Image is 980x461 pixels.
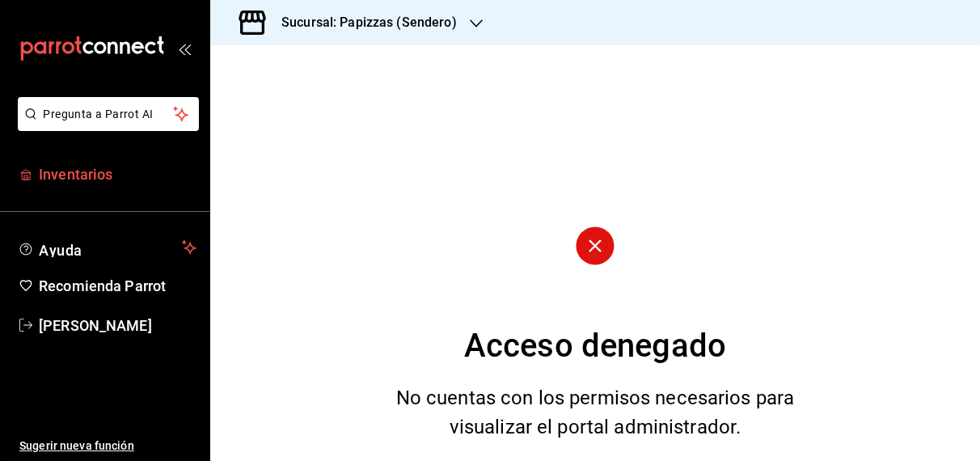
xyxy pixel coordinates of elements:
[268,13,457,32] h3: Sucursal: Papizzas (Sendero)
[11,117,199,134] a: Pregunta a Parrot AI
[44,106,174,123] span: Pregunta a Parrot AI
[39,315,196,336] span: [PERSON_NAME]
[464,322,726,370] div: Acceso denegado
[39,275,196,297] span: Recomienda Parrot
[19,438,196,455] span: Sugerir nueva función
[178,42,191,55] button: open_drawer_menu
[18,97,199,131] button: Pregunta a Parrot AI
[39,238,175,257] span: Ayuda
[39,163,196,185] span: Inventarios
[376,383,815,442] div: No cuentas con los permisos necesarios para visualizar el portal administrador.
